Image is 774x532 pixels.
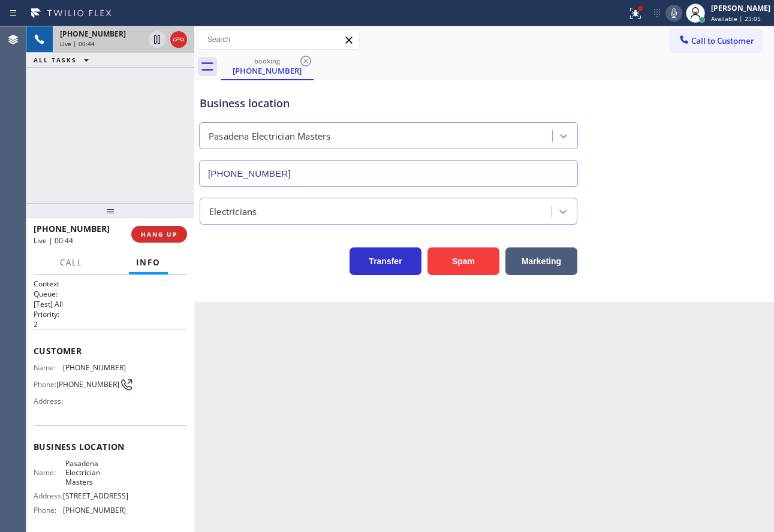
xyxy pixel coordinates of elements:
span: Customer [34,345,187,356]
div: Electricians [209,204,257,218]
div: Business location [200,95,577,111]
span: Address: [34,491,63,500]
span: [PHONE_NUMBER] [63,506,126,515]
span: [PHONE_NUMBER] [34,223,110,234]
span: HANG UP [141,230,177,238]
div: (626) 429-8403 [222,53,312,79]
span: Pasadena Electrician Masters [65,459,125,486]
span: Call to Customer [691,35,754,46]
span: [PHONE_NUMBER] [63,363,126,372]
span: ALL TASKS [34,56,77,64]
button: Transfer [350,247,421,275]
span: Name: [34,363,63,372]
input: Phone Number [199,160,578,187]
p: [Test] All [34,299,187,309]
span: Info [136,257,161,268]
button: Hang up [170,31,187,48]
span: Name: [34,468,65,477]
button: Mute [665,5,682,22]
div: Pasadena Electrician Masters [209,129,331,143]
button: HANG UP [131,226,187,243]
button: Marketing [505,247,577,275]
div: booking [222,56,312,65]
h1: Context [34,279,187,289]
input: Search [198,30,359,49]
button: Info [129,251,168,274]
span: Live | 00:44 [34,235,73,246]
div: [PERSON_NAME] [711,3,770,13]
span: [STREET_ADDRESS] [63,491,128,500]
span: Live | 00:44 [60,40,95,48]
button: Call to Customer [670,29,762,52]
button: ALL TASKS [26,53,101,67]
span: Phone: [34,380,56,389]
p: 2 [34,319,187,330]
h2: Priority: [34,309,187,319]
span: Phone: [34,506,63,515]
span: Available | 23:05 [711,14,761,23]
div: [PHONE_NUMBER] [222,65,312,76]
button: Call [53,251,90,274]
span: Call [60,257,83,268]
span: [PHONE_NUMBER] [60,29,126,39]
span: Business location [34,441,187,452]
h2: Queue: [34,289,187,299]
button: Hold Customer [149,31,165,48]
button: Spam [427,247,499,275]
span: Address: [34,397,65,406]
span: [PHONE_NUMBER] [56,380,119,389]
